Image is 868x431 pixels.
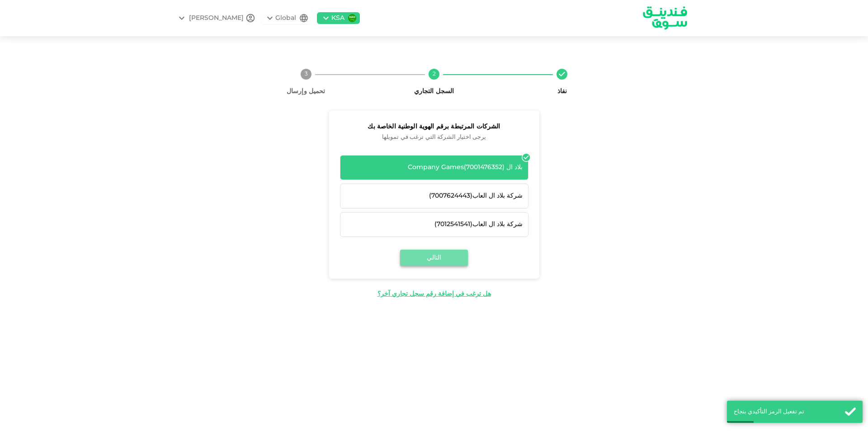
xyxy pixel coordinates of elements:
span: تحميل وإرسال [287,88,325,95]
img: flag-sa.b9a346574cdc8950dd34b50780441f57.svg [348,14,356,22]
div: Global [275,14,296,23]
span: الشركات المرتبطة برقم الهوية الوطنية الخاصة بك [340,121,528,133]
span: يرجى اختيار الشركة التي ترغب في تمويلها [340,133,528,143]
div: هل ترغب في إضافة رقم سجل تجاري آخر؟ [377,289,491,299]
span: نفاذ [557,88,567,95]
span: ( 7012541541 ) [434,221,472,227]
span: السجل التجاري [414,88,454,95]
a: logo [638,0,692,35]
button: التالي [400,250,468,266]
span: ( 7001476352 ) [464,164,505,171]
div: KSA [331,14,344,23]
div: [PERSON_NAME] [189,14,244,23]
div: شركة بلاد ال العاب [346,191,523,201]
text: 2 [433,71,436,77]
span: ( 7007624443 ) [429,193,472,199]
text: 3 [304,71,307,77]
div: تم تفعيل الرمز التأكيدي بنجاح [734,407,840,417]
img: logo [631,0,699,35]
div: شركة بلاد ال العاب [346,220,523,229]
div: بلاد ال Company Games [346,163,523,172]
